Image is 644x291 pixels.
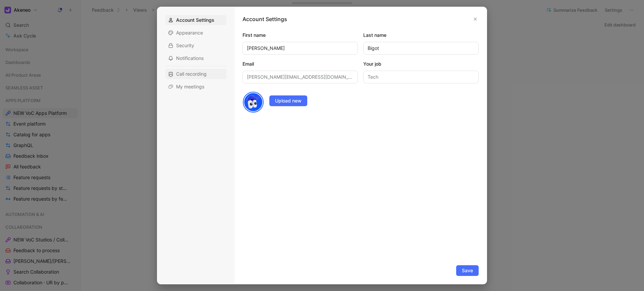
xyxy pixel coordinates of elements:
span: Call recording [176,71,207,77]
span: Save [462,267,473,275]
span: My meetings [176,83,204,90]
span: Notifications [176,55,204,62]
span: Security [176,42,194,49]
div: Security [165,41,226,51]
button: Save [456,265,479,276]
label: Your job [363,60,479,68]
div: Account Settings [165,15,226,25]
div: Appearance [165,28,226,38]
label: First name [243,31,358,39]
span: Appearance [176,29,203,36]
img: avatar [244,92,263,112]
div: Notifications [165,53,226,63]
button: Upload new [269,95,307,106]
span: Upload new [275,97,302,105]
div: Call recording [165,69,226,79]
span: Account Settings [176,17,214,23]
label: Last name [363,31,479,39]
div: My meetings [165,82,226,92]
label: Email [243,60,358,68]
h1: Account Settings [243,15,287,23]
